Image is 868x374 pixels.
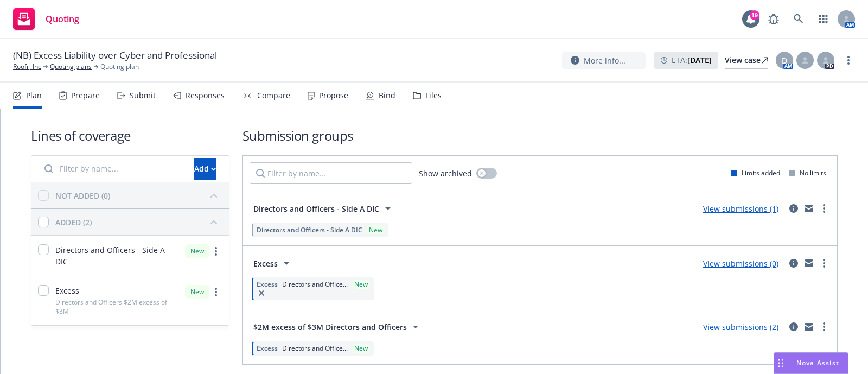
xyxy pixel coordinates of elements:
a: circleInformation [787,320,800,333]
a: more [209,286,222,299]
a: View case [725,52,768,69]
div: New [185,244,209,258]
div: Plan [26,91,42,100]
div: Compare [257,91,290,100]
div: New [185,285,209,299]
span: More info... [584,55,626,66]
a: Roofr, Inc [13,62,41,72]
div: Responses [186,91,225,100]
span: ETA : [672,54,712,66]
div: 19 [750,10,759,20]
span: Show archived [419,168,472,179]
a: View submissions (1) [703,204,778,214]
button: Add [194,158,216,180]
a: more [818,202,831,215]
span: Excess [253,258,278,269]
a: mail [802,202,815,215]
div: ADDED (2) [55,217,92,228]
button: More info... [562,52,646,69]
span: (NB) Excess Liability over Cyber and Professional [13,49,217,62]
span: Excess [257,344,278,353]
a: View submissions (2) [703,322,778,332]
span: Directors and Officers $2M excess of $3M [55,297,178,316]
a: Quoting plans [50,62,92,72]
div: Submit [130,91,156,100]
div: Files [425,91,442,100]
a: more [209,245,222,258]
span: Excess [55,285,79,296]
span: Directors and Officers - Side A DIC [257,225,362,234]
span: Excess [257,280,278,289]
span: Directors and Officers - Side A DIC [253,203,379,214]
a: mail [802,320,815,333]
div: Bind [379,91,395,100]
span: Directors and Office... [282,344,348,353]
span: Quoting plan [100,62,139,72]
h1: Submission groups [242,126,838,144]
div: Add [194,159,216,179]
button: ADDED (2) [55,213,222,231]
a: View submissions (0) [703,258,778,269]
span: $2M excess of $3M Directors and Officers [253,321,407,333]
span: D [782,55,787,66]
a: more [818,257,831,270]
div: New [352,344,370,353]
div: New [367,225,385,234]
h1: Lines of coverage [31,126,229,144]
div: Prepare [71,91,100,100]
button: NOT ADDED (0) [55,187,222,204]
span: Quoting [46,15,79,23]
a: more [818,320,831,333]
a: Report a Bug [763,8,784,30]
input: Filter by name... [250,162,412,184]
div: New [352,280,370,289]
a: mail [802,257,815,270]
a: Quoting [9,4,84,34]
div: View case [725,52,768,68]
a: Switch app [813,8,834,30]
span: Nova Assist [796,358,839,367]
div: NOT ADDED (0) [55,190,110,201]
a: circleInformation [787,202,800,215]
div: Limits added [731,168,780,178]
div: Propose [319,91,348,100]
a: Search [788,8,809,30]
a: more [842,54,855,67]
div: No limits [789,168,826,178]
button: Nova Assist [774,352,848,374]
strong: [DATE] [687,55,712,65]
div: Drag to move [774,353,788,373]
span: Directors and Office... [282,280,348,289]
button: $2M excess of $3M Directors and Officers [250,316,426,338]
a: circleInformation [787,257,800,270]
button: Excess [250,252,297,274]
span: Directors and Officers - Side A DIC [55,244,178,267]
button: Directors and Officers - Side A DIC [250,198,398,219]
input: Filter by name... [38,158,188,180]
